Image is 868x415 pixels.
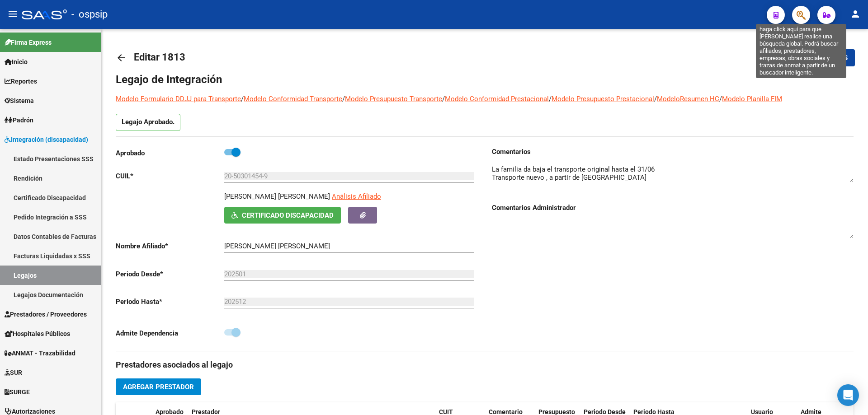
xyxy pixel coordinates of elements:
div: Open Intercom Messenger [837,384,859,406]
h3: Comentarios [492,147,854,157]
span: Guardar cambios [784,54,848,62]
mat-icon: menu [7,9,18,19]
span: Análisis Afiliado [332,192,381,201]
h1: Legajo de Integración [116,72,854,87]
p: Periodo Hasta [116,297,224,307]
button: Agregar Prestador [116,378,201,395]
a: Modelo Formulario DDJJ para Transporte [116,95,241,103]
a: Modelo Presupuesto Transporte [345,95,442,103]
span: Prestadores / Proveedores [5,309,87,319]
span: Reportes [5,76,37,86]
span: Agregar Prestador [123,383,194,391]
p: Legajo Aprobado. [116,114,180,131]
span: SURGE [5,387,30,397]
p: CUIL [116,171,224,181]
a: ModeloResumen HC [657,95,719,103]
span: Integración (discapacidad) [5,135,88,145]
span: Inicio [5,57,28,67]
span: ANMAT - Trazabilidad [5,348,75,358]
a: Modelo Presupuesto Prestacional [552,95,654,103]
span: Padrón [5,115,33,125]
span: Firma Express [5,37,52,47]
h3: Comentarios Administrador [492,203,854,213]
h3: Prestadores asociados al legajo [116,359,854,371]
p: Periodo Desde [116,269,224,279]
p: Admite Dependencia [116,328,224,338]
span: Certificado Discapacidad [242,211,334,219]
span: SUR [5,368,22,378]
p: [PERSON_NAME] [PERSON_NAME] [224,191,330,201]
span: Sistema [5,96,34,106]
button: Guardar cambios [766,49,855,66]
a: Modelo Conformidad Prestacional [445,95,549,103]
p: Aprobado [116,148,224,158]
p: Nombre Afiliado [116,241,224,251]
mat-icon: arrow_back [116,52,127,63]
span: Editar 1813 [134,51,185,63]
a: Modelo Conformidad Transporte [244,95,342,103]
button: Certificado Discapacidad [224,207,341,224]
mat-icon: person [850,9,861,19]
span: - ospsip [71,5,108,24]
mat-icon: save [774,52,784,63]
a: Modelo Planilla FIM [722,95,782,103]
span: Hospitales Públicos [5,329,70,339]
